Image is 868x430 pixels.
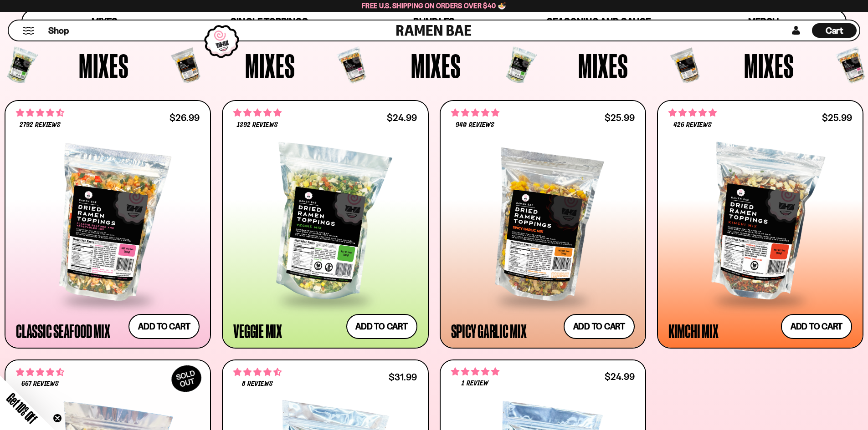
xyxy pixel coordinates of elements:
[462,380,488,387] span: 1 review
[346,314,417,339] button: Add to cart
[440,100,646,349] a: 4.75 stars 940 reviews $25.99 Spicy Garlic Mix Add to cart
[451,366,499,378] span: 5.00 stars
[5,100,211,349] a: 4.68 stars 2792 reviews $26.99 Classic Seafood Mix Add to cart
[744,49,794,82] span: Mixes
[668,323,719,339] div: Kimchi Mix
[4,390,40,426] span: Get 10% Off
[605,113,635,122] div: $25.99
[822,113,852,122] div: $25.99
[233,107,282,119] span: 4.76 stars
[657,100,863,349] a: 4.76 stars 426 reviews $25.99 Kimchi Mix Add to cart
[451,323,527,339] div: Spicy Garlic Mix
[48,23,69,38] a: Shop
[411,49,461,82] span: Mixes
[668,107,717,119] span: 4.76 stars
[233,323,282,339] div: Veggie Mix
[781,314,852,339] button: Add to cart
[826,25,843,36] span: Cart
[48,25,69,37] span: Shop
[53,414,62,423] button: Close teaser
[242,380,273,388] span: 8 reviews
[451,107,499,119] span: 4.75 stars
[812,20,857,40] a: Cart
[167,360,206,396] div: SOLD OUT
[233,366,282,378] span: 4.62 stars
[16,366,64,378] span: 4.64 stars
[128,314,200,339] button: Add to cart
[564,314,635,339] button: Add to cart
[389,373,417,381] div: $31.99
[237,121,278,129] span: 1392 reviews
[362,1,506,10] span: Free U.S. Shipping on Orders over $40 🍜
[245,49,295,82] span: Mixes
[605,372,635,381] div: $24.99
[578,49,628,82] span: Mixes
[16,107,64,119] span: 4.68 stars
[79,49,129,82] span: Mixes
[673,121,712,129] span: 426 reviews
[16,323,110,339] div: Classic Seafood Mix
[222,100,428,349] a: 4.76 stars 1392 reviews $24.99 Veggie Mix Add to cart
[169,113,200,122] div: $26.99
[456,121,494,129] span: 940 reviews
[22,27,35,35] button: Mobile Menu Trigger
[387,113,417,122] div: $24.99
[20,121,61,129] span: 2792 reviews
